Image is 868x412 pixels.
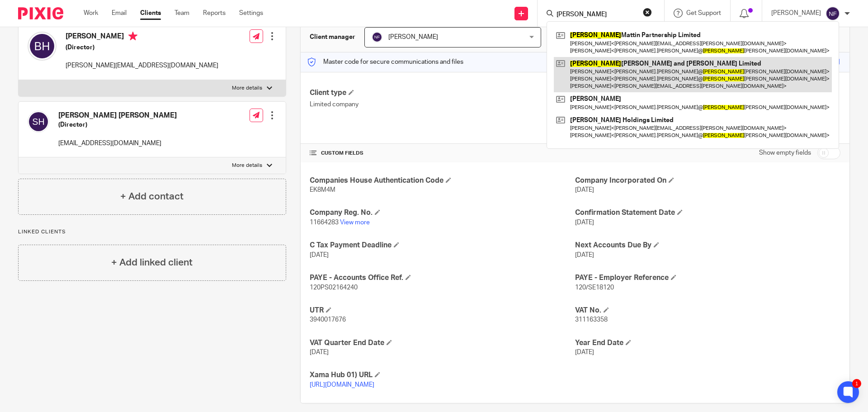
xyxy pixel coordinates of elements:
[575,176,840,185] h4: Company Incorporated On
[310,338,575,348] h4: VAT Quarter End Date
[575,338,840,348] h4: Year End Date
[66,32,218,43] h4: [PERSON_NAME]
[310,382,374,388] a: [URL][DOMAIN_NAME]
[120,189,184,204] h4: + Add contact
[66,43,218,52] h5: (Director)
[140,9,161,18] a: Clients
[310,88,575,98] h4: Client type
[310,150,575,157] h4: CUSTOM FIELDS
[575,219,594,226] span: [DATE]
[575,284,614,291] span: 120/SE18120
[310,306,575,315] h4: UTR
[575,252,594,258] span: [DATE]
[575,317,608,323] span: 311163358
[310,370,575,380] h4: Xama Hub 01) URL
[175,9,189,18] a: Team
[232,85,262,92] p: More details
[310,252,329,258] span: [DATE]
[18,228,286,236] p: Linked clients
[310,100,575,109] p: Limited company
[759,148,811,157] label: Show empty fields
[84,9,98,18] a: Work
[18,7,63,19] img: Pixie
[372,32,382,43] img: svg%3E
[575,241,840,250] h4: Next Accounts Due By
[128,32,137,41] i: Primary
[340,219,370,226] a: View more
[239,9,263,18] a: Settings
[686,10,721,16] span: Get Support
[575,349,594,355] span: [DATE]
[232,162,262,169] p: More details
[310,349,329,355] span: [DATE]
[643,8,652,17] button: Clear
[852,379,861,388] div: 1
[575,208,840,218] h4: Confirmation Statement Date
[203,9,226,18] a: Reports
[307,57,463,66] p: Master code for secure communications and files
[111,256,193,270] h4: + Add linked client
[310,241,575,250] h4: C Tax Payment Deadline
[310,208,575,218] h4: Company Reg. No.
[575,187,594,193] span: [DATE]
[575,306,840,315] h4: VAT No.
[58,111,177,120] h4: [PERSON_NAME] [PERSON_NAME]
[310,273,575,283] h4: PAYE - Accounts Office Ref.
[575,273,840,283] h4: PAYE - Employer Reference
[771,9,821,18] p: [PERSON_NAME]
[310,284,358,291] span: 120PS02164240
[58,139,177,148] p: [EMAIL_ADDRESS][DOMAIN_NAME]
[310,187,335,193] span: EK8M4M
[28,32,57,61] img: svg%3E
[388,34,438,40] span: [PERSON_NAME]
[310,219,339,226] span: 11664283
[310,317,346,323] span: 3940017676
[826,6,840,21] img: svg%3E
[310,33,355,42] h3: Client manager
[28,111,49,133] img: svg%3E
[310,176,575,185] h4: Companies House Authentication Code
[556,11,637,19] input: Search
[58,120,177,129] h5: (Director)
[66,61,218,70] p: [PERSON_NAME][EMAIL_ADDRESS][DOMAIN_NAME]
[112,9,127,18] a: Email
